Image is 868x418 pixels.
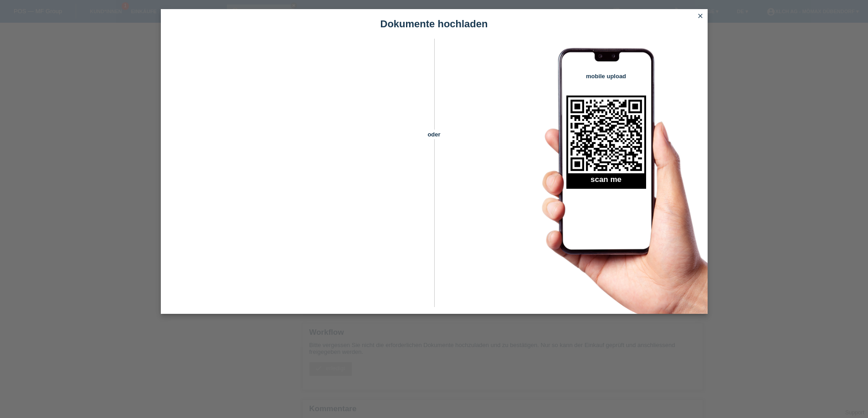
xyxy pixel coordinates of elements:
h4: mobile upload [566,73,646,80]
h1: Dokumente hochladen [161,18,708,30]
span: oder [418,130,450,139]
a: close [694,11,706,22]
i: close [697,12,704,20]
iframe: Upload [175,61,418,289]
h2: scan me [566,175,646,189]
